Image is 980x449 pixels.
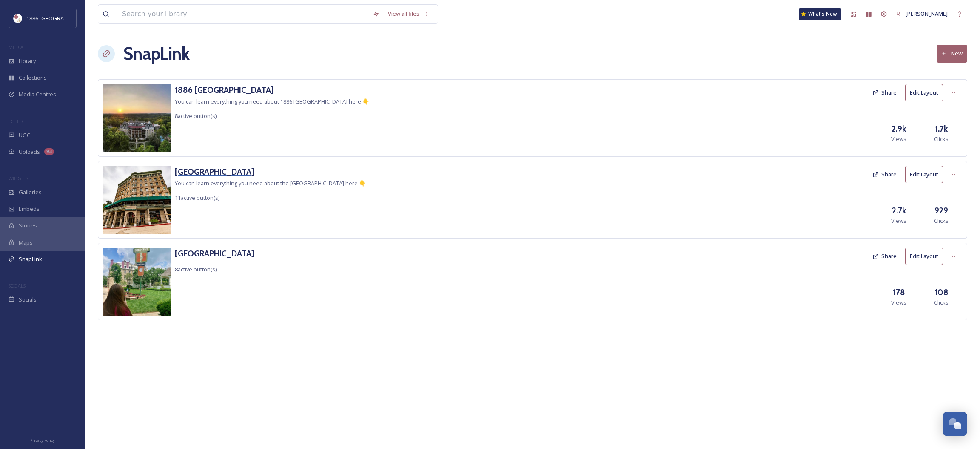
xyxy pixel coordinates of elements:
[935,123,948,135] h3: 1.7k
[175,248,254,260] a: [GEOGRAPHIC_DATA]
[103,248,171,316] img: 1fc51a9a-099e-4dca-b82e-2653570a0d23.jpg
[868,166,901,183] button: Share
[103,84,171,152] img: 5a1beda0-4b4f-478c-b606-889d8cdf35fc.jpg
[30,437,55,443] span: Privacy Policy
[937,45,967,62] button: New
[9,175,28,181] span: WIDGETS
[892,6,952,22] a: [PERSON_NAME]
[943,412,967,436] button: Open Chat
[934,135,949,143] span: Clicks
[934,204,948,217] h3: 929
[175,84,369,96] a: 1886 [GEOGRAPHIC_DATA]
[175,179,366,187] span: You can learn everything you need about the [GEOGRAPHIC_DATA] here 👇
[19,222,37,230] span: Stories
[175,194,219,201] span: 11 active button(s)
[175,265,217,273] span: 8 active button(s)
[906,10,948,17] span: [PERSON_NAME]
[19,57,36,65] span: Library
[26,14,94,22] span: 1886 [GEOGRAPHIC_DATA]
[19,188,42,196] span: Galleries
[175,98,369,105] span: You can learn everything you need about 1886 [GEOGRAPHIC_DATA] here 👇
[19,90,56,98] span: Media Centres
[44,148,54,155] div: 93
[9,118,27,124] span: COLLECT
[892,204,906,217] h3: 2.7k
[892,123,906,135] h3: 2.9k
[868,248,901,265] button: Share
[30,435,55,445] a: Privacy Policy
[891,135,906,143] span: Views
[934,299,949,307] span: Clicks
[891,217,906,225] span: Views
[891,299,906,307] span: Views
[19,239,33,247] span: Maps
[934,286,949,299] h3: 108
[799,8,841,20] a: What's New
[905,248,943,265] button: Edit Layout
[19,131,30,139] span: UGC
[905,166,947,183] a: Edit Layout
[118,5,368,23] input: Search your library
[905,84,943,101] button: Edit Layout
[384,6,433,22] a: View all files
[19,296,37,304] span: Socials
[123,41,190,66] h1: SnapLink
[9,44,23,50] span: MEDIA
[868,84,901,101] button: Share
[19,255,42,263] span: SnapLink
[905,84,947,101] a: Edit Layout
[905,248,947,265] a: Edit Layout
[19,148,40,156] span: Uploads
[19,205,40,213] span: Embeds
[103,166,171,234] img: 14d29248-a101-4c19-b7c3-f64a0834f8c9.jpg
[9,282,26,289] span: SOCIALS
[893,286,905,299] h3: 178
[14,14,22,23] img: logos.png
[175,166,366,178] a: [GEOGRAPHIC_DATA]
[19,74,47,82] span: Collections
[905,166,943,183] button: Edit Layout
[934,217,949,225] span: Clicks
[175,112,217,120] span: 8 active button(s)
